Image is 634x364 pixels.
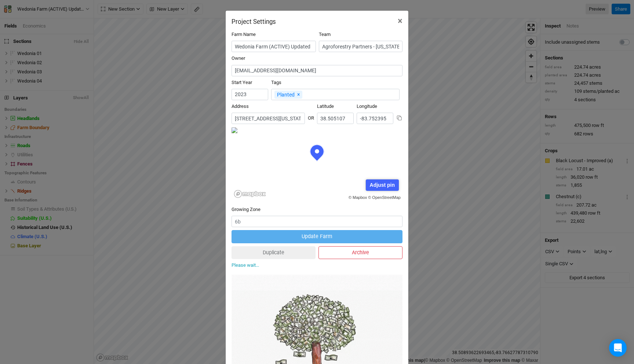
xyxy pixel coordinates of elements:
[232,31,256,38] label: Farm Name
[232,65,402,76] input: ranan@propagateag.com
[232,18,276,25] h2: Project Settings
[398,16,402,26] span: ×
[357,103,377,110] label: Longitude
[357,113,393,124] input: Longitude
[232,41,316,52] input: Project/Farm Name
[232,103,249,110] label: Address
[232,262,402,269] p: Please wait...
[271,79,281,86] label: Tags
[232,79,252,86] label: Start Year
[274,91,302,99] div: Planted
[366,179,398,191] div: Adjust pin
[295,90,302,99] button: Remove
[317,113,354,124] input: Latitude
[232,206,260,213] label: Growing Zone
[317,103,334,110] label: Latitude
[232,89,268,100] input: Start Year
[349,195,367,200] a: © Mapbox
[392,11,408,31] button: Close
[297,91,300,97] span: ×
[396,115,402,121] button: Copy
[232,230,402,243] button: Update Farm
[609,339,627,357] div: Open Intercom Messenger
[308,109,314,121] div: OR
[318,246,402,259] button: Archive
[319,41,402,52] input: Agroforestry Partners - Kentucky Spring 2024
[232,246,316,259] button: Duplicate
[234,190,266,198] a: Mapbox logo
[232,113,305,124] input: Address (123 James St...)
[232,55,245,62] label: Owner
[232,216,402,227] input: 6b
[368,195,401,200] a: © OpenStreetMap
[319,31,331,38] label: Team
